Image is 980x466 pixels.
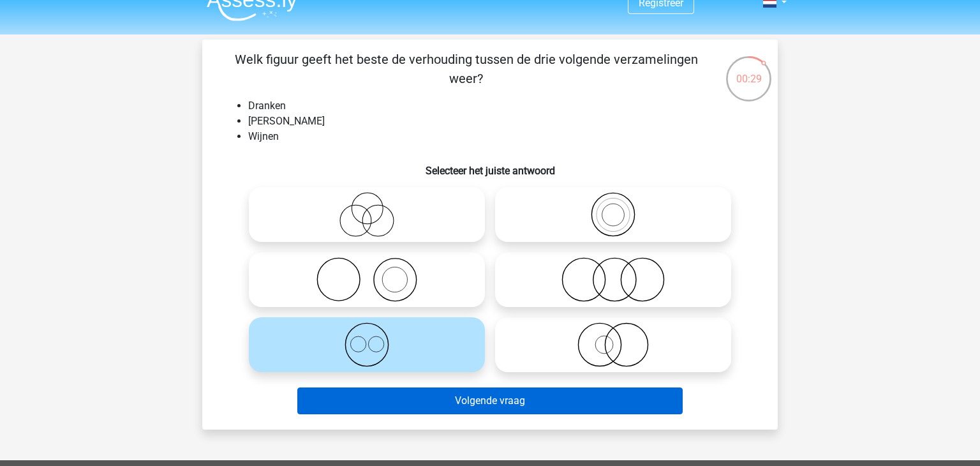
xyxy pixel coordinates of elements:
[248,114,757,129] li: [PERSON_NAME]
[725,55,773,87] div: 00:29
[297,387,683,414] button: Volgende vraag
[248,98,757,114] li: Dranken
[223,50,709,88] p: Welk figuur geeft het beste de verhouding tussen de drie volgende verzamelingen weer?
[223,154,757,177] h6: Selecteer het juiste antwoord
[248,129,757,144] li: Wijnen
